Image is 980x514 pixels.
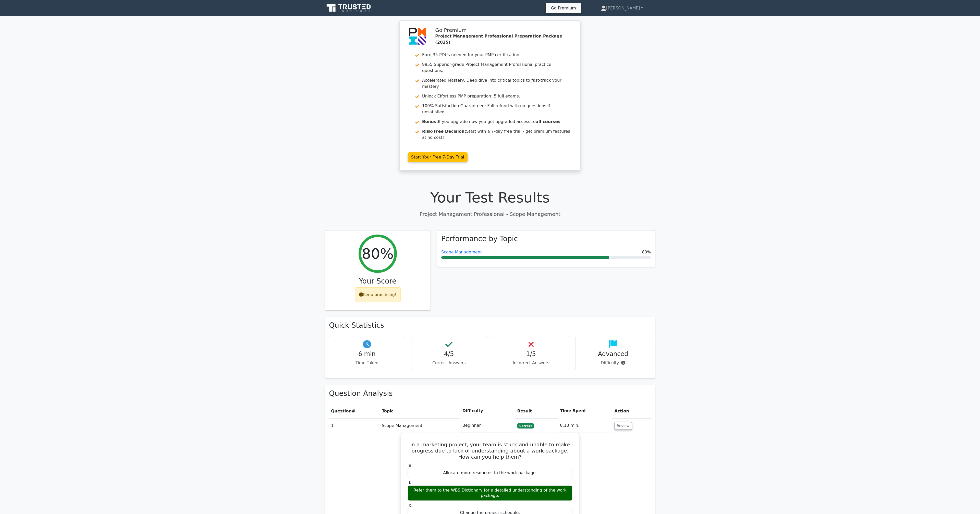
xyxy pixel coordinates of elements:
[580,360,647,366] p: Difficulty
[408,468,572,478] div: Allocate more resources to the work package.
[380,418,460,433] td: Scope Management
[409,480,413,485] span: b.
[333,350,401,358] h4: 6 min
[515,404,558,418] th: Result
[407,442,573,460] h5: In a marketing project, your team is stuck and unable to make progress due to lack of understandi...
[380,404,460,418] th: Topic
[329,321,651,330] h3: Quick Statistics
[497,360,565,366] p: Incorrect Answers
[329,389,651,398] h3: Question Analysis
[441,250,482,254] a: Scope Management
[441,235,518,243] h3: Performance by Topic
[580,350,647,358] h4: Advanced
[408,152,468,162] a: Start Your Free 7-Day Trial
[329,418,380,433] td: 1
[415,360,483,366] p: Correct Answers
[558,418,612,433] td: 0:13 min.
[642,249,651,255] span: 80%
[615,422,632,430] button: Review
[408,485,572,501] div: Refer them to the WBS Dictionary for a detailed understanding of the work package.
[331,409,352,413] span: Question
[460,404,515,418] th: Difficulty
[548,5,579,11] a: Go Premium
[409,503,412,508] span: c.
[329,277,426,286] h3: Your Score
[558,404,612,418] th: Time Spent
[415,350,483,358] h4: 4/5
[325,210,655,218] p: Project Management Professional - Scope Management
[497,350,565,358] h4: 1/5
[329,404,380,418] th: #
[362,245,394,262] h2: 80%
[517,423,534,428] span: Correct
[355,287,401,302] div: Keep practicing!
[409,463,413,468] span: a.
[333,360,401,366] p: Time Taken
[612,404,651,418] th: Action
[589,3,655,13] a: [PERSON_NAME]
[325,189,655,206] h1: Your Test Results
[460,418,515,433] td: Beginner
